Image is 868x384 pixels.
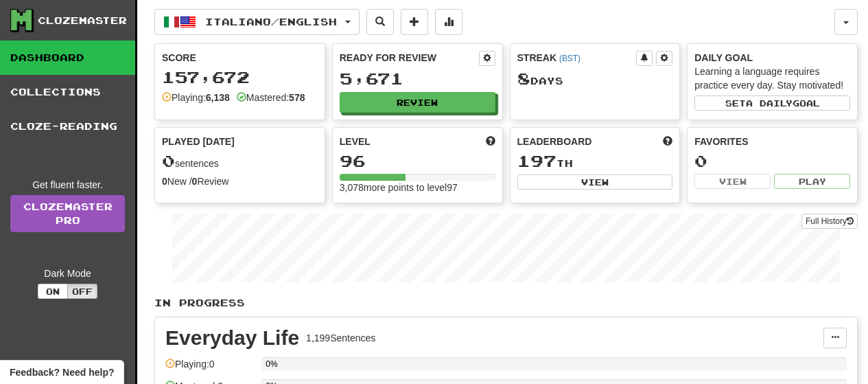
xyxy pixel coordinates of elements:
button: Full History [801,214,858,229]
div: Favorites [694,135,850,148]
div: Daily Goal [694,51,850,65]
span: Level [340,135,371,148]
div: 96 [340,153,495,170]
div: New / Review [162,174,318,188]
strong: 0 [192,176,198,187]
span: 197 [517,151,556,170]
span: Italiano / English [205,16,337,27]
button: Review [340,92,495,113]
span: Played [DATE] [162,135,235,148]
div: 5,671 [340,70,495,87]
button: On [38,284,68,299]
a: (BST) [559,54,580,63]
button: View [694,174,771,189]
button: Seta dailygoal [694,95,850,111]
div: Dark Mode [10,267,125,280]
div: Playing: 0 [165,357,255,380]
button: Play [774,174,850,189]
div: sentences [162,153,318,170]
span: Leaderboard [517,135,592,148]
button: View [517,174,673,190]
div: 3,078 more points to level 97 [340,181,495,194]
strong: 578 [289,92,305,103]
div: 0 [694,153,850,170]
div: th [517,153,673,170]
div: Score [162,51,318,65]
div: Ready for Review [340,51,479,65]
span: 8 [517,69,530,88]
button: Search sentences [366,9,394,35]
button: More stats [435,9,462,35]
strong: 6,138 [206,92,230,103]
p: In Progress [154,296,858,310]
span: a daily [746,98,793,108]
span: 0 [162,151,175,170]
div: Streak [517,51,637,65]
div: Learning a language requires practice every day. Stay motivated! [694,65,850,92]
div: Mastered: [237,91,305,104]
div: Playing: [162,91,230,104]
button: Add sentence to collection [401,9,428,35]
span: This week in points, UTC [663,135,672,148]
div: Everyday Life [165,328,299,348]
button: Italiano/English [154,9,360,35]
div: Clozemaster [38,14,127,27]
strong: 0 [162,176,167,187]
span: Open feedback widget [10,365,114,379]
div: 157,672 [162,69,318,86]
div: 1,199 Sentences [306,331,375,345]
div: Day s [517,70,673,88]
span: Score more points to level up [486,135,495,148]
a: ClozemasterPro [10,195,125,232]
div: Get fluent faster. [10,178,125,192]
button: Off [67,284,97,299]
